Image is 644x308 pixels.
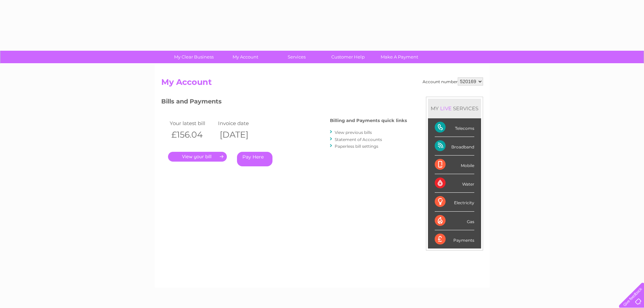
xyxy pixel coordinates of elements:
div: MY SERVICES [428,99,481,118]
div: Water [435,174,474,193]
h4: Billing and Payments quick links [330,118,407,123]
td: Your latest bill [168,119,217,128]
h2: My Account [161,77,483,90]
div: Account number [423,77,483,86]
div: LIVE [439,105,453,112]
a: Paperless bill settings [335,144,378,149]
a: My Clear Business [166,51,222,63]
a: Pay Here [237,152,272,166]
a: . [168,152,227,162]
div: Broadband [435,137,474,156]
td: Invoice date [216,119,265,128]
th: £156.04 [168,128,217,142]
div: Electricity [435,193,474,211]
div: Gas [435,212,474,230]
a: Services [269,51,325,63]
a: Customer Help [320,51,376,63]
div: Telecoms [435,118,474,137]
a: Statement of Accounts [335,137,382,142]
a: My Account [217,51,273,63]
a: View previous bills [335,130,372,135]
th: [DATE] [216,128,265,142]
h3: Bills and Payments [161,97,407,109]
div: Mobile [435,156,474,174]
div: Payments [435,230,474,248]
a: Make A Payment [372,51,427,63]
